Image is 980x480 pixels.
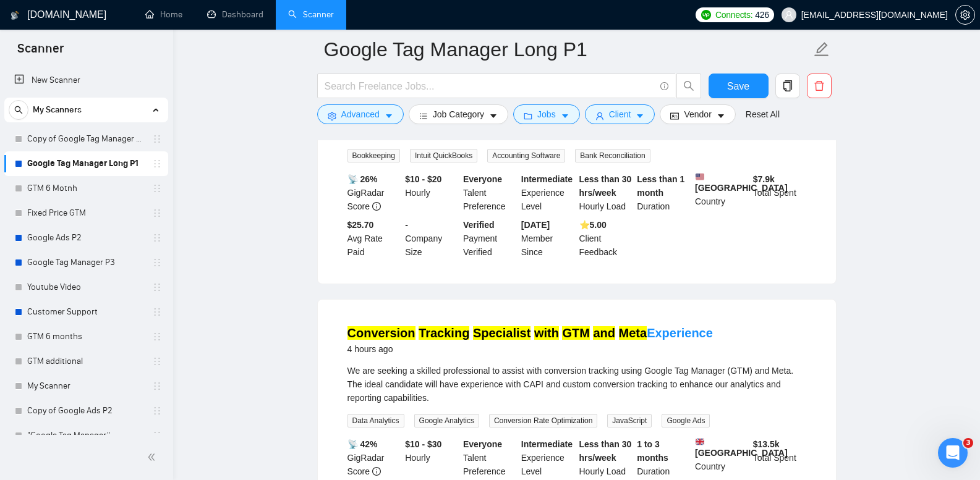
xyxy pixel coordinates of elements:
[775,74,800,98] button: copy
[717,111,725,120] span: caret-down
[607,414,652,427] span: JavaScript
[347,174,378,184] b: 📡 26%
[27,423,145,448] a: "Google Tag Manager"
[325,78,655,94] input: Search Freelance Jobs...
[579,174,632,198] b: Less than 30 hrs/week
[595,111,604,120] span: user
[152,406,162,416] span: holder
[521,220,550,230] b: [DATE]
[461,437,519,478] div: Talent Preference
[938,438,968,468] iframe: Intercom live chat
[634,172,692,213] div: Duration
[463,220,495,230] b: Verified
[372,467,381,476] span: info-circle
[634,437,692,478] div: Duration
[27,324,145,349] a: GTM 6 months
[288,9,334,20] a: searchScanner
[27,275,145,300] a: Youtube Video
[662,414,710,427] span: Google Ads
[636,111,644,120] span: caret-down
[419,111,428,120] span: bars
[695,437,788,458] b: [GEOGRAPHIC_DATA]
[709,74,769,98] button: Save
[4,68,168,93] li: New Scanner
[677,80,701,91] span: search
[405,220,408,230] b: -
[207,9,263,20] a: dashboardDashboard
[676,74,701,98] button: search
[561,111,569,120] span: caret-down
[637,439,668,463] b: 1 to 3 months
[637,174,684,198] b: Less than 1 month
[403,172,461,213] div: Hourly
[562,326,589,340] mark: GTM
[684,107,711,121] span: Vendor
[753,174,775,184] b: $ 7.9k
[14,68,158,93] a: New Scanner
[414,414,479,427] span: Google Analytics
[963,438,973,448] span: 3
[660,104,735,124] button: idcardVendorcaret-down
[489,414,597,427] span: Conversion Rate Optimization
[695,172,788,193] b: [GEOGRAPHIC_DATA]
[776,80,799,91] span: copy
[385,111,393,120] span: caret-down
[489,111,498,120] span: caret-down
[715,8,752,22] span: Connects:
[341,107,380,121] span: Advanced
[461,218,519,259] div: Payment Verified
[347,342,713,356] div: 4 hours ago
[410,149,477,162] span: Intuit QuickBooks
[27,300,145,324] a: Customer Support
[405,439,441,449] b: $10 - $30
[27,250,145,275] a: Google Tag Manager P3
[152,332,162,342] span: holder
[152,282,162,292] span: holder
[9,106,28,114] span: search
[696,172,704,181] img: 🇺🇸
[513,104,580,124] button: folderJobscaret-down
[9,100,28,120] button: search
[27,398,145,423] a: Copy of Google Ads P2
[746,107,780,121] a: Reset All
[347,326,713,340] a: Conversion Tracking Specialist with GTM and MetaExperience
[152,233,162,243] span: holder
[577,172,635,213] div: Hourly Load
[755,8,769,22] span: 426
[670,111,679,120] span: idcard
[577,218,635,259] div: Client Feedback
[753,439,780,449] b: $ 13.5k
[152,134,162,144] span: holder
[347,326,415,340] mark: Conversion
[152,356,162,366] span: holder
[519,218,577,259] div: Member Since
[345,218,403,259] div: Avg Rate Paid
[347,220,374,230] b: $25.70
[463,439,502,449] b: Everyone
[807,74,832,98] button: delete
[521,439,573,449] b: Intermediate
[152,381,162,391] span: holder
[619,326,647,340] mark: Meta
[347,414,404,427] span: Data Analytics
[577,437,635,478] div: Hourly Load
[347,439,378,449] b: 📡 42%
[317,104,404,124] button: settingAdvancedcaret-down
[27,151,145,176] a: Google Tag Manager Long P1
[33,98,82,122] span: My Scanners
[152,431,162,440] span: holder
[403,437,461,478] div: Hourly
[593,326,615,340] mark: and
[403,218,461,259] div: Company Size
[585,104,655,124] button: userClientcaret-down
[660,82,668,90] span: info-circle
[519,172,577,213] div: Experience Level
[696,437,704,446] img: 🇬🇧
[372,202,381,211] span: info-circle
[461,172,519,213] div: Talent Preference
[487,149,565,162] span: Accounting Software
[147,451,160,463] span: double-left
[145,9,182,20] a: homeHome
[537,107,556,121] span: Jobs
[524,111,532,120] span: folder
